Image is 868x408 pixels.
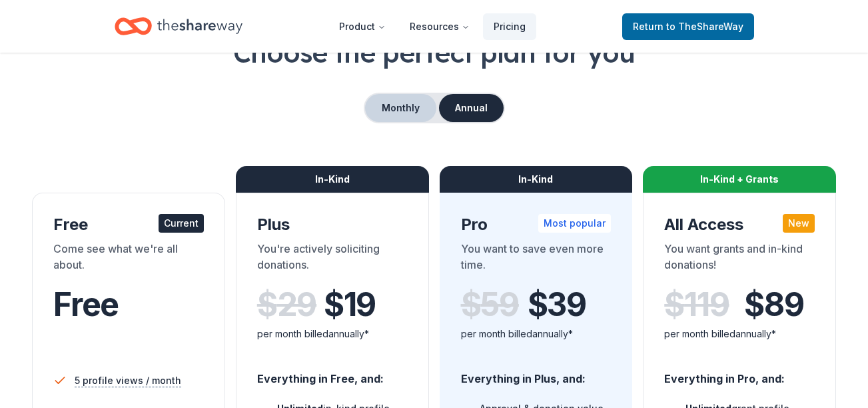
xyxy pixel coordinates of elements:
[257,214,408,235] div: Plus
[439,94,504,122] button: Annual
[115,11,242,42] a: Home
[75,373,181,389] span: 5 profile views / month
[324,286,376,323] span: $ 19
[483,13,536,40] a: Pricing
[664,359,815,387] div: Everything in Pro, and:
[257,359,408,387] div: Everything in Free, and:
[53,214,204,235] div: Free
[328,13,396,40] button: Product
[328,11,536,42] nav: Main
[461,241,612,278] div: You want to save even more time.
[159,214,204,233] div: Current
[461,359,612,387] div: Everything in Plus, and:
[257,241,408,278] div: You're actively soliciting donations.
[32,34,836,71] h1: Choose the perfect plan for you
[461,326,612,342] div: per month billed annually*
[538,214,611,233] div: Most popular
[783,214,815,233] div: New
[53,241,204,278] div: Come see what we're all about.
[643,166,836,193] div: In-Kind + Grants
[664,241,815,278] div: You want grants and in-kind donations!
[440,166,633,193] div: In-Kind
[664,214,815,235] div: All Access
[528,286,586,323] span: $ 39
[257,326,408,342] div: per month billed annually*
[236,166,429,193] div: In-Kind
[622,13,754,40] a: Returnto TheShareWay
[461,214,612,235] div: Pro
[53,285,119,324] span: Free
[365,94,436,122] button: Monthly
[633,19,743,35] span: Return
[399,13,480,40] button: Resources
[664,326,815,342] div: per month billed annually*
[666,21,743,32] span: to TheShareWay
[744,286,803,323] span: $ 89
